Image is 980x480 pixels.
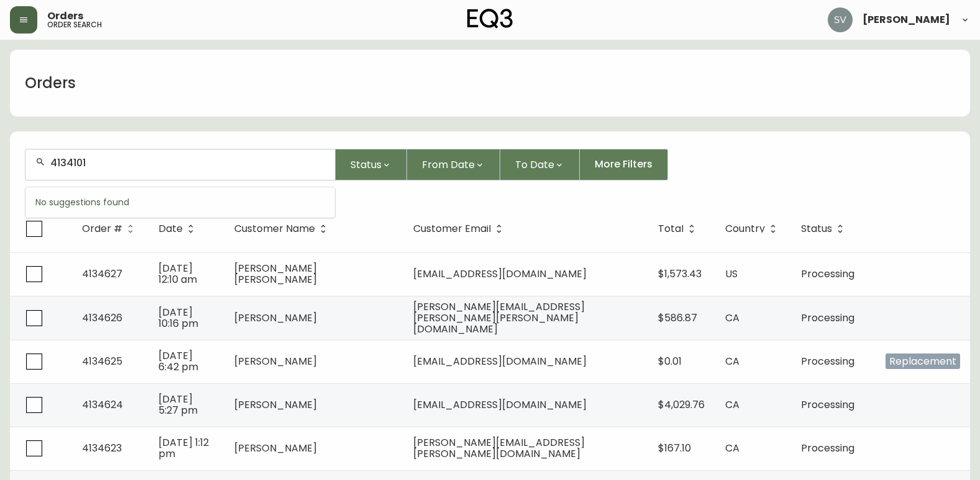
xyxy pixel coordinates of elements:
[658,441,691,455] span: $167.10
[82,398,123,412] span: 4134624
[801,441,854,455] span: Processing
[158,223,199,234] span: Date
[158,435,209,461] span: [DATE] 1:12 pm
[467,9,513,29] img: logo
[350,157,382,172] span: Status
[595,158,653,171] span: More Filters
[413,300,585,336] span: [PERSON_NAME][EMAIL_ADDRESS][PERSON_NAME][PERSON_NAME][DOMAIN_NAME]
[234,225,315,233] span: Customer Name
[801,225,832,233] span: Status
[413,435,585,461] span: [PERSON_NAME][EMAIL_ADDRESS][PERSON_NAME][DOMAIN_NAME]
[158,225,183,233] span: Date
[515,157,554,172] span: To Date
[82,441,122,455] span: 4134623
[50,157,325,169] input: Search
[234,311,317,325] span: [PERSON_NAME]
[413,354,587,368] span: [EMAIL_ADDRESS][DOMAIN_NAME]
[828,7,853,32] img: 0ef69294c49e88f033bcbeb13310b844
[413,267,587,281] span: [EMAIL_ADDRESS][DOMAIN_NAME]
[801,311,854,325] span: Processing
[725,267,738,281] span: US
[413,223,507,234] span: Customer Email
[725,225,765,233] span: Country
[47,11,83,21] span: Orders
[725,311,740,325] span: CA
[725,441,740,455] span: CA
[234,261,317,287] span: [PERSON_NAME] [PERSON_NAME]
[725,398,740,412] span: CA
[658,223,700,234] span: Total
[801,223,848,234] span: Status
[580,149,668,180] button: More Filters
[407,149,500,180] button: From Date
[82,311,122,325] span: 4134626
[158,392,198,417] span: [DATE] 5:27 pm
[658,311,697,325] span: $586.87
[234,441,317,455] span: [PERSON_NAME]
[801,267,854,281] span: Processing
[725,354,740,368] span: CA
[658,267,702,281] span: $1,573.43
[234,398,317,412] span: [PERSON_NAME]
[801,398,854,412] span: Processing
[25,187,335,218] div: No suggestions found
[413,225,491,233] span: Customer Email
[158,349,198,374] span: [DATE] 6:42 pm
[25,73,76,94] h1: Orders
[886,353,960,369] span: Replacement
[158,305,198,331] span: [DATE] 10:16 pm
[658,398,705,412] span: $4,029.76
[863,15,950,25] span: [PERSON_NAME]
[234,223,331,234] span: Customer Name
[158,261,197,287] span: [DATE] 12:10 am
[82,354,122,368] span: 4134625
[500,149,580,180] button: To Date
[413,398,587,412] span: [EMAIL_ADDRESS][DOMAIN_NAME]
[234,354,317,368] span: [PERSON_NAME]
[658,354,682,368] span: $0.01
[422,157,475,172] span: From Date
[82,267,122,281] span: 4134627
[336,149,407,180] button: Status
[801,354,854,368] span: Processing
[725,223,781,234] span: Country
[82,225,122,233] span: Order #
[47,21,102,29] h5: order search
[82,223,139,234] span: Order #
[658,225,684,233] span: Total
